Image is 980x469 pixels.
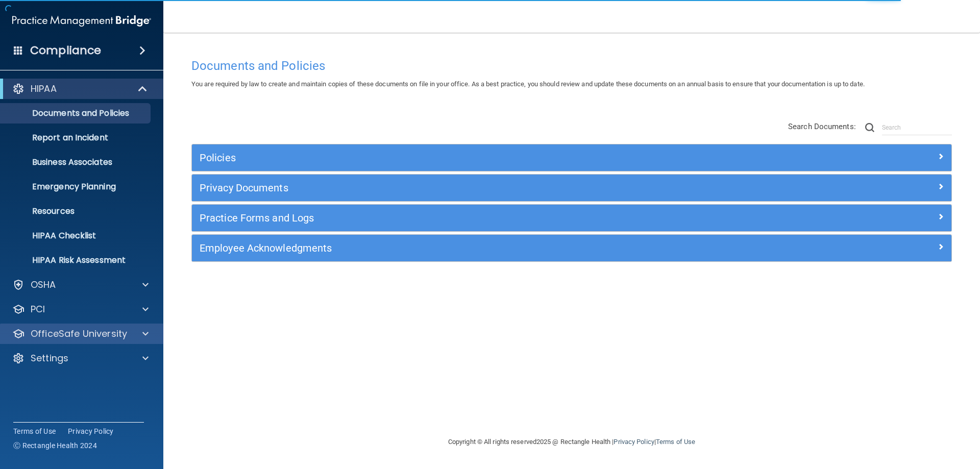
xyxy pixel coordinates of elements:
p: PCI [31,303,45,315]
p: HIPAA Risk Assessment [7,255,146,265]
p: HIPAA [31,83,57,95]
span: You are required by law to create and maintain copies of these documents on file in your office. ... [191,80,865,88]
p: Settings [31,352,68,364]
p: Report an Incident [7,133,146,143]
a: Employee Acknowledgments [200,240,944,256]
a: Privacy Policy [614,438,654,446]
a: Practice Forms and Logs [200,210,944,226]
div: Copyright © All rights reserved 2025 @ Rectangle Health | | [385,426,758,458]
a: Terms of Use [656,438,695,446]
h5: Employee Acknowledgments [200,242,754,254]
p: OfficeSafe University [31,328,127,340]
p: Resources [7,206,146,216]
span: Ⓒ Rectangle Health 2024 [13,440,97,451]
a: Terms of Use [13,426,56,436]
a: Privacy Policy [68,426,114,436]
h5: Privacy Documents [200,182,754,193]
h5: Policies [200,152,754,163]
a: OfficeSafe University [12,328,149,340]
p: Business Associates [7,157,146,167]
h4: Documents and Policies [191,59,952,72]
img: PMB logo [12,11,151,31]
h5: Practice Forms and Logs [200,212,754,224]
input: Search [882,120,952,135]
p: OSHA [31,279,56,291]
a: Policies [200,150,944,166]
a: Privacy Documents [200,180,944,196]
span: Search Documents: [788,122,856,131]
a: PCI [12,303,149,315]
a: HIPAA [12,83,148,95]
a: OSHA [12,279,149,291]
p: Documents and Policies [7,108,146,118]
p: Emergency Planning [7,182,146,192]
h4: Compliance [30,43,101,58]
img: ic-search.3b580494.png [865,123,874,132]
p: HIPAA Checklist [7,231,146,241]
a: Settings [12,352,149,364]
